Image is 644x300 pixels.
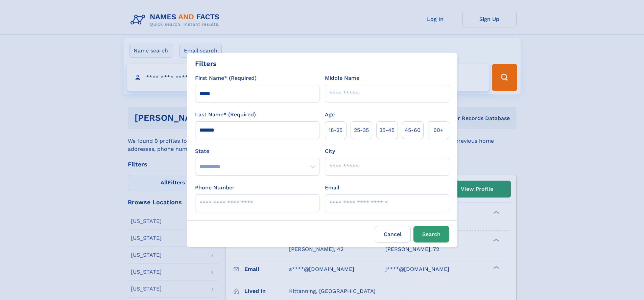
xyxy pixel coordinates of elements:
[325,184,339,192] label: Email
[405,126,421,134] span: 45‑60
[329,126,342,134] span: 18‑25
[195,74,257,82] label: First Name* (Required)
[195,147,319,155] label: State
[433,126,444,134] span: 60+
[354,126,369,134] span: 25‑35
[379,126,395,134] span: 35‑45
[195,184,235,192] label: Phone Number
[375,226,411,243] label: Cancel
[325,111,335,119] label: Age
[195,111,256,119] label: Last Name* (Required)
[195,59,217,69] div: Filters
[413,226,449,243] button: Search
[325,74,359,82] label: Middle Name
[325,147,335,155] label: City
